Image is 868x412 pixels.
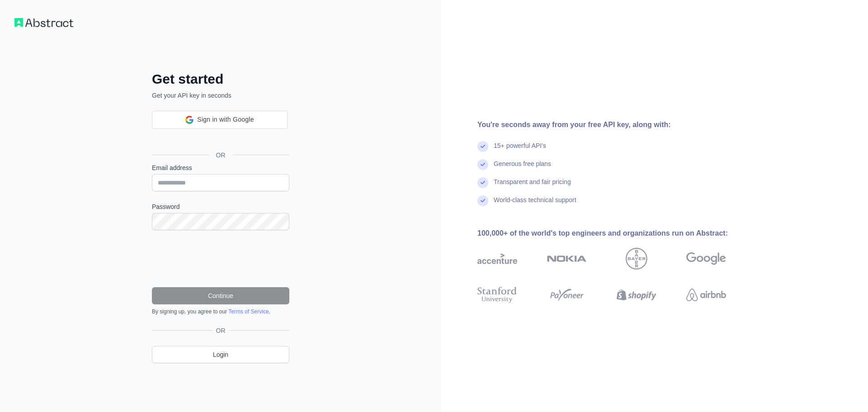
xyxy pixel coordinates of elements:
[152,202,289,211] label: Password
[152,71,289,87] h2: Get started
[494,159,551,177] div: Generous free plans
[494,177,571,195] div: Transparent and fair pricing
[477,228,755,239] div: 100,000+ of the world's top engineers and organizations run on Abstract:
[152,346,289,363] a: Login
[197,115,254,124] span: Sign in with Google
[477,159,488,170] img: check mark
[686,285,726,305] img: airbnb
[547,285,587,305] img: payoneer
[477,177,488,188] img: check mark
[494,195,576,213] div: World-class technical support
[152,111,288,129] div: Sign in with Google
[686,248,726,270] img: google
[152,163,289,172] label: Email address
[617,285,656,305] img: shopify
[477,285,517,305] img: stanford university
[152,287,289,304] button: Continue
[477,248,517,270] img: accenture
[477,141,488,152] img: check mark
[147,128,292,148] iframe: Sign in with Google Button
[152,91,289,100] p: Get your API key in seconds
[152,241,289,276] iframe: reCAPTCHA
[477,119,755,130] div: You're seconds away from your free API key, along with:
[547,248,587,270] img: nokia
[14,18,73,27] img: Workflow
[228,308,269,315] a: Terms of Service
[477,195,488,206] img: check mark
[626,248,647,270] img: bayer
[209,151,233,160] span: OR
[212,326,229,335] span: OR
[494,141,546,159] div: 15+ powerful API's
[152,308,289,315] div: By signing up, you agree to our .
